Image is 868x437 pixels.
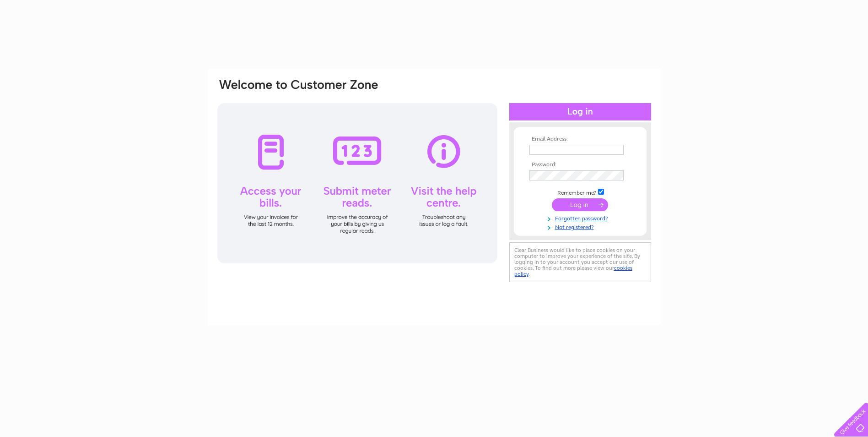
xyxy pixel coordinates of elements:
[527,187,633,197] td: Remember me?
[509,242,651,282] div: Clear Business would like to place cookies on your computer to improve your experience of the sit...
[514,265,632,277] a: cookies policy
[529,222,633,231] a: Not registered?
[527,162,633,168] th: Password:
[527,136,633,142] th: Email Address:
[552,198,608,211] input: Submit
[529,213,633,222] a: Forgotten password?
